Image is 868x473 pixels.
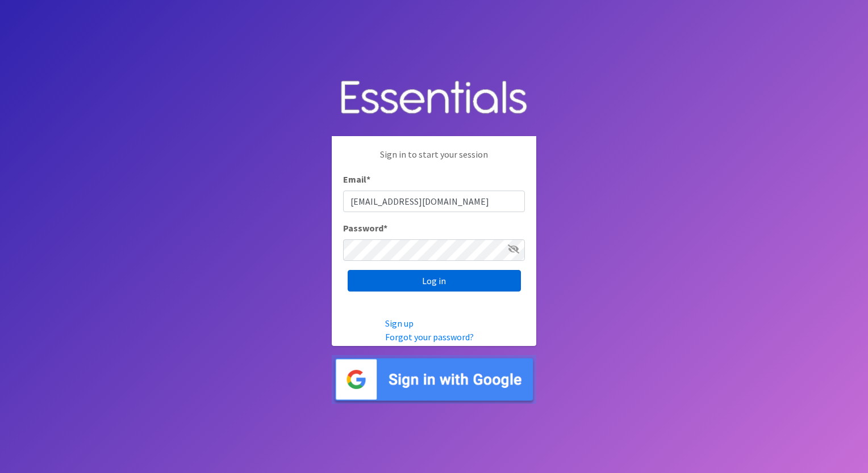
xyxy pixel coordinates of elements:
abbr: required [366,174,370,185]
a: Sign up [385,318,414,329]
p: Sign in to start your session [343,147,525,172]
label: Password [343,221,387,235]
a: Forgot your password? [385,331,474,343]
img: Sign in with Google [332,355,536,404]
img: Human Essentials [332,69,536,128]
abbr: required [383,222,387,234]
label: Email [343,172,370,186]
input: Log in [348,270,521,292]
